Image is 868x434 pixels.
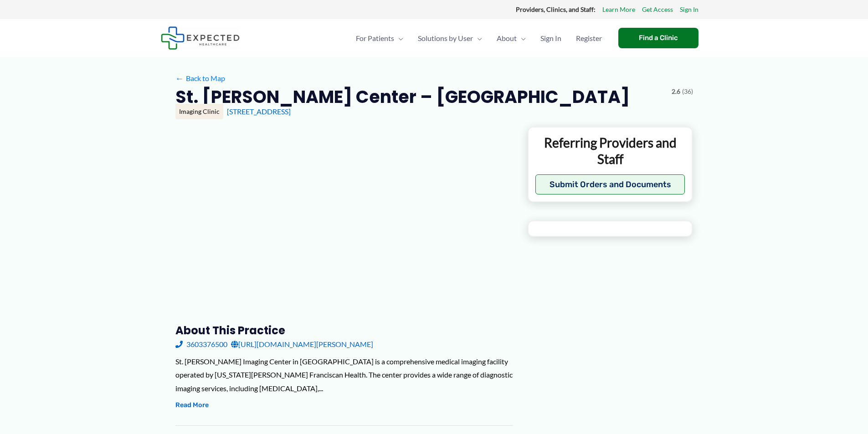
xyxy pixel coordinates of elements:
[231,337,373,351] a: [URL][DOMAIN_NAME][PERSON_NAME]
[682,86,693,97] span: (36)
[175,104,223,119] div: Imaging Clinic
[175,323,513,337] h3: About this practice
[418,22,473,54] span: Solutions by User
[175,400,209,411] button: Read More
[680,4,699,15] a: Sign In
[517,22,526,54] span: Menu Toggle
[618,28,699,48] a: Find a Clinic
[349,22,609,54] nav: Primary Site Navigation
[569,22,609,54] a: Register
[175,74,184,82] span: ←
[473,22,482,54] span: Menu Toggle
[672,86,680,97] span: 2.6
[533,22,569,54] a: Sign In
[161,26,240,50] img: Expected Healthcare Logo - side, dark font, small
[602,4,635,15] a: Learn More
[535,134,685,168] p: Referring Providers and Staff
[411,22,489,54] a: Solutions by UserMenu Toggle
[175,86,630,108] h2: St. [PERSON_NAME] Center – [GEOGRAPHIC_DATA]
[535,174,685,194] button: Submit Orders and Documents
[489,22,533,54] a: AboutMenu Toggle
[642,4,673,15] a: Get Access
[497,22,517,54] span: About
[175,337,227,351] a: 3603376500
[349,22,411,54] a: For PatientsMenu Toggle
[516,5,596,13] strong: Providers, Clinics, and Staff:
[356,22,394,54] span: For Patients
[540,22,561,54] span: Sign In
[576,22,602,54] span: Register
[394,22,403,54] span: Menu Toggle
[227,107,291,116] a: [STREET_ADDRESS]
[175,71,225,85] a: ←Back to Map
[175,355,513,395] div: St. [PERSON_NAME] Imaging Center in [GEOGRAPHIC_DATA] is a comprehensive medical imaging facility...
